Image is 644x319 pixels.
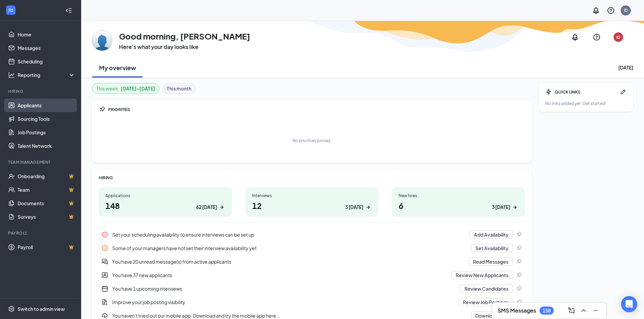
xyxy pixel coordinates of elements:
[101,312,108,319] svg: Download
[8,88,74,94] div: Hiring
[18,99,75,112] a: Applicants
[101,258,108,265] svg: DoubleChatActive
[571,33,579,41] svg: Notifications
[7,7,14,14] svg: WorkstreamLogo
[592,6,600,15] svg: Notifications
[112,272,447,278] div: You have 37 new applicants
[101,231,108,238] svg: Info
[101,272,108,278] svg: UserEntity
[196,204,217,211] div: 62 [DATE]
[119,43,250,51] h3: Here’s what your day looks like
[101,245,108,251] svg: Info
[555,89,617,95] div: QUICK LINKS
[8,305,15,312] svg: Settings
[101,285,108,292] svg: CalendarNew
[18,196,75,210] a: DocumentsCrown
[18,183,75,196] a: TeamCrown
[105,193,225,198] div: Applications
[516,299,522,305] svg: Pin
[99,228,525,241] a: InfoSet your scheduling availability to ensure interviews can be set upAdd AvailabilityPin
[399,193,518,198] div: New hires
[607,6,615,15] svg: QuestionInfo
[18,112,75,126] a: Sourcing Tools
[618,64,633,71] div: [DATE]
[516,258,522,265] svg: Pin
[616,34,620,40] div: ID
[99,282,525,295] div: You have 1 upcoming interviews
[460,285,513,293] button: Review Candidates
[252,200,372,211] h1: 12
[101,299,108,305] svg: DocumentAdd
[399,200,518,211] h1: 6
[99,106,105,113] svg: Pin
[112,245,467,251] div: Some of your managers have not set their interview availability yet
[119,30,250,42] h1: Good morning, [PERSON_NAME]
[578,305,589,316] button: ChevronUp
[112,312,467,319] div: You haven't tried out our mobile app. Download and try the mobile app here...
[18,55,75,68] a: Scheduling
[498,307,536,314] h3: SMS Messages
[593,33,601,41] svg: QuestionInfo
[18,139,75,153] a: Talent Network
[579,307,588,315] svg: ChevronUp
[471,244,513,252] button: Set Availability
[96,85,155,92] div: This week :
[516,272,522,278] svg: Pin
[345,204,363,211] div: 3 [DATE]
[99,175,525,181] div: HIRING
[112,299,454,305] div: Improve your job posting visibility
[99,228,525,241] div: Set your scheduling availability to ensure interviews can be set up
[392,187,525,217] a: New hires63 [DATE]ArrowRight
[292,138,331,143] div: No priorities pinned.
[92,30,112,51] img: Ivette Dupuis
[252,193,372,198] div: Interviews
[99,241,525,255] a: InfoSome of your managers have not set their interview availability yetSet AvailabilityPin
[516,285,522,292] svg: Pin
[545,101,626,106] div: No links added yet. Get started!
[18,41,75,55] a: Messages
[8,159,74,165] div: Team Management
[99,241,525,255] div: Some of your managers have not set their interview availability yet
[218,204,225,211] svg: ArrowRight
[592,307,600,315] svg: Minimize
[470,231,513,239] button: Add Availability
[99,282,525,295] a: CalendarNewYou have 1 upcoming interviewsReview CandidatesPin
[567,307,575,315] svg: ComposeMessage
[365,204,372,211] svg: ArrowRight
[121,85,155,92] b: [DATE] - [DATE]
[112,258,464,265] div: You have 20 unread message(s) from active applicants
[621,296,637,312] div: Open Intercom Messenger
[105,200,225,211] h1: 148
[99,295,525,309] a: DocumentAddImprove your job posting visibilityReview Job PostingsPin
[18,169,75,183] a: OnboardingCrown
[8,230,74,236] div: Payroll
[99,268,525,282] a: UserEntityYou have 37 new applicantsReview New ApplicantsPin
[451,271,513,279] button: Review New Applicants
[112,231,466,238] div: Set your scheduling availability to ensure interviews can be set up
[167,85,191,92] b: This month
[492,204,510,211] div: 3 [DATE]
[18,305,65,312] div: Switch to admin view
[458,298,513,306] button: Review Job Postings
[516,245,522,251] svg: Pin
[590,305,601,316] button: Minimize
[624,7,628,13] div: ID
[18,240,75,254] a: PayrollCrown
[99,255,525,268] div: You have 20 unread message(s) from active applicants
[245,187,379,217] a: Interviews123 [DATE]ArrowRight
[18,72,76,78] div: Reporting
[469,258,513,266] button: Read Messages
[543,308,551,314] div: 158
[620,88,626,95] svg: Pen
[516,231,522,238] svg: Pin
[99,63,136,72] h2: My overview
[99,268,525,282] div: You have 37 new applicants
[18,210,75,223] a: SurveysCrown
[108,107,525,112] div: PRIORITIES
[18,28,75,41] a: Home
[65,7,72,14] svg: Collapse
[566,305,577,316] button: ComposeMessage
[99,295,525,309] div: Improve your job posting visibility
[99,187,232,217] a: Applications14862 [DATE]ArrowRight
[8,72,15,78] svg: Analysis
